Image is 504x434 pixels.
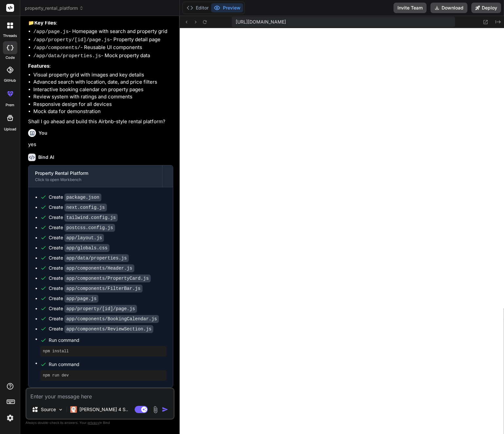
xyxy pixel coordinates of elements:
[49,194,101,201] div: Create
[3,33,17,39] label: threads
[49,337,166,343] span: Run command
[394,3,427,13] button: Invite Team
[49,275,151,282] div: Create
[64,204,107,211] code: next.config.js
[5,412,16,424] img: settings
[64,244,109,252] code: app/globals.css
[35,170,156,176] div: Property Rental Platform
[33,45,80,51] code: /app/components/
[33,28,173,36] li: - Homepage with search and property grid
[64,325,153,333] code: app/components/ReviewSection.js
[4,78,16,83] label: GitHub
[33,86,173,93] li: Interactive booking calendar on property pages
[33,44,173,52] li: - Reusable UI components
[41,406,56,413] p: Source
[49,265,134,272] div: Create
[49,204,107,211] div: Create
[64,214,118,222] code: tailwind.config.js
[39,130,47,136] h6: You
[64,224,115,232] code: postcss.config.js
[33,71,173,79] li: Visual property grid with images and key details
[58,407,63,412] img: Pick Models
[211,3,243,12] button: Preview
[28,63,49,69] strong: Features
[152,406,159,413] img: attachment
[33,108,173,115] li: Mock data for demonstration
[236,19,286,25] span: [URL][DOMAIN_NAME]
[33,93,173,101] li: Review system with ratings and comments
[38,154,54,160] h6: Bind AI
[64,234,104,242] code: app/layout.js
[6,55,15,60] label: code
[49,224,115,231] div: Create
[25,420,175,426] p: Always double-check its answers. Your in Bind
[28,62,173,70] p: :
[64,315,159,323] code: app/components/BookingCalendar.js
[28,141,173,148] p: yes
[33,53,101,59] code: /app/data/properties.js
[64,254,129,262] code: app/data/properties.js
[49,285,143,292] div: Create
[33,101,173,108] li: Responsive design for all devices
[34,20,56,26] strong: Key Files
[184,3,211,12] button: Editor
[49,315,159,322] div: Create
[64,285,143,292] code: app/components/FilterBar.js
[49,295,98,302] div: Create
[49,214,118,221] div: Create
[33,36,173,44] li: - Property detail page
[430,3,467,13] button: Download
[64,264,134,272] code: app/components/Header.js
[49,325,153,332] div: Create
[33,52,173,60] li: - Mock property data
[43,349,164,354] pre: npm install
[70,406,77,413] img: Claude 4 Sonnet
[49,234,104,241] div: Create
[64,305,137,313] code: app/property/[id]/page.js
[64,193,101,201] code: package.json
[49,305,137,312] div: Create
[162,406,168,413] img: icon
[33,29,69,35] code: /app/page.js
[6,102,14,108] label: prem
[28,118,173,125] p: Shall I go ahead and build this Airbnb-style rental platform?
[79,406,128,413] p: [PERSON_NAME] 4 S..
[471,3,501,13] button: Deploy
[88,421,99,425] span: privacy
[180,28,504,434] iframe: Preview
[49,361,166,368] span: Run command
[33,37,110,43] code: /app/property/[id]/page.js
[25,5,84,11] span: property_rental_platform
[49,244,109,251] div: Create
[49,255,129,261] div: Create
[43,373,164,378] pre: npm run dev
[33,78,173,86] li: Advanced search with location, date, and price filters
[4,126,16,132] label: Upload
[35,177,156,182] div: Click to open Workbench
[64,275,151,282] code: app/components/PropertyCard.js
[64,295,98,303] code: app/page.js
[28,165,162,187] button: Property Rental PlatformClick to open Workbench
